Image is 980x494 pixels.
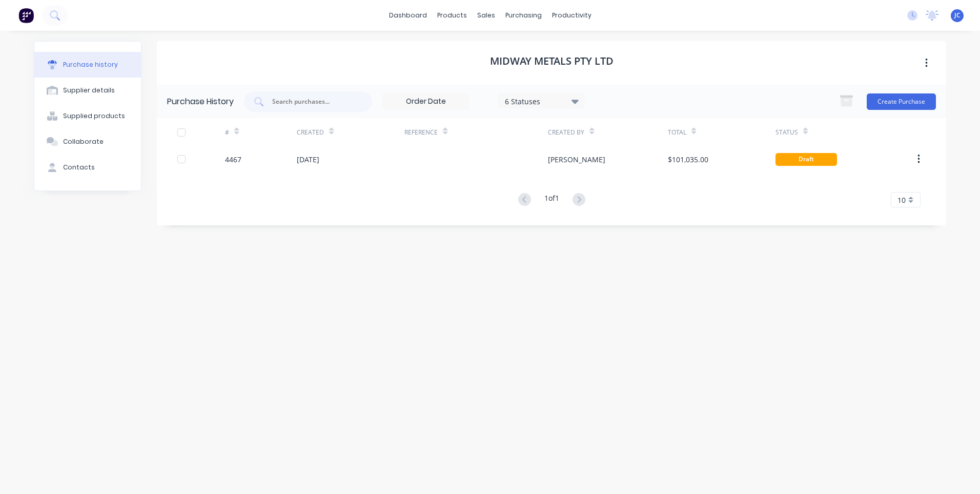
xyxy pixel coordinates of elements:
div: [PERSON_NAME] [548,154,605,165]
input: Search purchases... [271,97,356,107]
button: Contacts [34,155,141,180]
div: 1 of 1 [544,193,559,207]
div: purchasing [500,8,547,23]
h1: Midway Metals Pty Ltd [490,55,614,67]
div: Purchase history [63,60,118,69]
span: 10 [897,195,906,205]
div: Purchase History [167,96,234,108]
div: [DATE] [297,154,319,165]
div: Supplied products [63,111,125,121]
div: Total [668,128,686,137]
button: Purchase history [34,52,141,78]
div: Reference [404,128,438,137]
img: Factory [18,8,34,23]
div: Collaborate [63,137,104,146]
button: Collaborate [34,129,141,155]
div: Draft [775,153,837,166]
button: Create Purchase [867,93,936,110]
div: $101,035.00 [668,154,708,165]
button: Supplied products [34,103,141,129]
div: 4467 [225,154,241,165]
div: sales [472,8,500,23]
span: JC [954,11,961,20]
input: Order Date [383,94,469,109]
div: # [225,128,229,137]
div: Supplier details [63,86,115,95]
a: dashboard [384,8,432,23]
div: Status [775,128,798,137]
div: products [432,8,472,23]
div: Contacts [63,163,95,172]
button: Supplier details [34,78,141,103]
div: Created By [548,128,584,137]
div: Created [297,128,324,137]
div: 6 Statuses [505,96,578,106]
div: productivity [547,8,597,23]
